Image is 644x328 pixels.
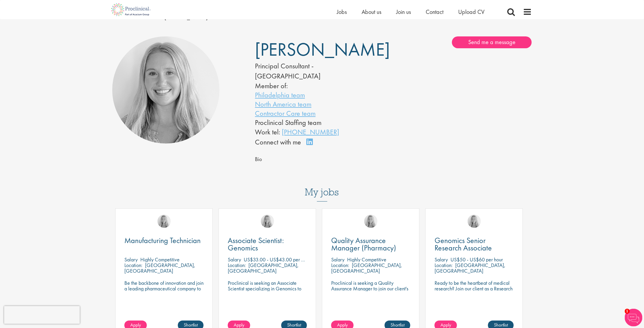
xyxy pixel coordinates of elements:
[331,235,396,253] span: Quality Assurance Manager (Pharmacy)
[228,256,241,263] span: Salary
[435,262,453,268] span: Location:
[228,262,246,268] span: Location:
[228,262,299,274] p: [GEOGRAPHIC_DATA], [GEOGRAPHIC_DATA]
[331,256,344,263] span: Salary
[451,256,503,263] p: US$50 - US$60 per hour
[426,8,443,16] a: Contact
[255,38,390,61] span: [PERSON_NAME]
[347,256,386,263] p: Highly Competitive
[255,99,311,109] a: North America team
[4,306,80,324] iframe: reCAPTCHA
[458,8,484,16] a: Upload CV
[440,322,451,328] span: Apply
[468,215,481,228] img: Shannon Briggs
[255,81,288,90] label: Member of:
[282,127,339,136] a: [PHONE_NUMBER]
[228,235,284,253] span: Associate Scientist: Genomics
[625,309,643,327] img: Chatbot
[140,256,180,263] p: Highly Competitive
[157,215,171,228] img: Shannon Briggs
[261,215,274,228] img: Shannon Briggs
[435,235,492,253] span: Genomics Senior Research Associate
[435,280,514,308] p: Ready to be the heartbeat of medical research? Join our client as a Research Associate and assist...
[234,322,244,328] span: Apply
[255,61,375,81] div: Principal Consultant - [GEOGRAPHIC_DATA]
[331,237,410,252] a: Quality Assurance Manager (Pharmacy)
[130,322,141,328] span: Apply
[364,215,378,228] img: Shannon Briggs
[331,262,402,274] p: [GEOGRAPHIC_DATA], [GEOGRAPHIC_DATA]
[337,8,347,16] a: Jobs
[255,109,316,118] a: Contractor Care team
[124,237,204,244] a: Manufacturing Technician
[452,36,532,48] a: Send me a message
[362,8,381,16] a: About us
[124,262,142,268] span: Location:
[112,187,532,197] h3: My jobs
[396,8,411,16] a: Join us
[112,36,219,144] img: Shannon Briggs
[124,256,138,263] span: Salary
[331,262,349,268] span: Location:
[331,280,410,297] p: Proclinical is seeking a Quality Assurance Manager to join our client's team for a contract role.
[435,256,448,263] span: Salary
[255,90,305,99] a: Philadelphia team
[124,280,204,303] p: Be the backbone of innovation and join a leading pharmaceutical company to help keep life-changin...
[255,118,375,127] li: Proclinical Staffing team
[255,156,262,163] span: Bio
[337,322,348,328] span: Apply
[124,262,195,274] p: [GEOGRAPHIC_DATA], [GEOGRAPHIC_DATA]
[228,237,307,252] a: Associate Scientist: Genomics
[255,127,280,136] span: Work tel:
[124,235,201,245] span: Manufacturing Technician
[244,256,310,263] p: US$33.00 - US$43.00 per hour
[435,262,505,274] p: [GEOGRAPHIC_DATA], [GEOGRAPHIC_DATA]
[435,237,514,252] a: Genomics Senior Research Associate
[625,309,630,314] span: 1
[228,280,307,308] p: Proclinical is seeking an Associate Scientist specializing in Genomics to join a dynamic team in ...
